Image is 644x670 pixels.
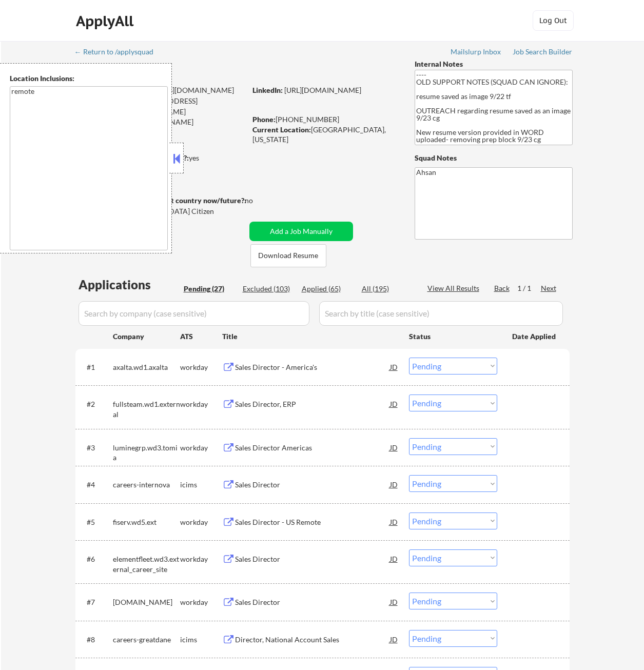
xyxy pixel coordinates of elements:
input: Search by company (case sensitive) [79,301,309,326]
div: Applied (65) [302,284,353,294]
div: #4 [87,480,105,490]
div: Date Applied [512,331,557,342]
div: Job Search Builder [513,48,573,55]
div: Company [113,331,180,342]
div: [DOMAIN_NAME] [113,597,180,607]
div: JD [389,630,399,648]
div: Sales Director [235,480,390,490]
div: ApplyAll [76,12,136,30]
div: #6 [87,554,105,564]
div: Status [409,327,497,345]
div: JD [389,513,399,531]
div: Squad Notes [415,153,573,163]
div: JD [389,475,399,494]
div: All (195) [362,284,413,294]
div: Sales Director Americas [235,443,390,453]
div: no [245,195,274,206]
div: Director, National Account Sales [235,635,390,645]
div: Sales Director [235,554,390,564]
a: ← Return to /applysquad [74,48,163,58]
div: JD [389,549,399,568]
a: Mailslurp Inbox [451,48,502,58]
div: Sales Director - US Remote [235,517,390,527]
button: Log Out [533,10,574,31]
div: icims [180,635,222,645]
div: workday [180,517,222,527]
div: #2 [87,399,105,409]
div: luminegrp.wd3.tomia [113,443,180,463]
div: workday [180,362,222,372]
div: Internal Notes [415,59,573,69]
input: Search by title (case sensitive) [319,301,563,326]
div: ATS [180,331,222,342]
div: #8 [87,635,105,645]
div: fullsteam.wd1.external [113,399,180,419]
div: JD [389,395,399,413]
div: icims [180,480,222,490]
div: Mailslurp Inbox [451,48,502,55]
div: JD [389,593,399,611]
a: Job Search Builder [513,48,573,58]
div: #1 [87,362,105,372]
div: Sales Director - America's [235,362,390,372]
div: Sales Director, ERP [235,399,390,409]
div: elementfleet.wd3.external_career_site [113,554,180,574]
div: careers-internova [113,480,180,490]
div: JD [389,358,399,376]
strong: LinkedIn: [252,86,283,94]
div: workday [180,597,222,607]
div: View All Results [427,283,482,293]
button: Add a Job Manually [249,222,353,241]
strong: Current Location: [252,125,311,134]
div: #3 [87,443,105,453]
div: #7 [87,597,105,607]
strong: Phone: [252,115,276,124]
div: workday [180,554,222,564]
div: Title [222,331,399,342]
div: workday [180,399,222,409]
div: Back [494,283,511,293]
div: [GEOGRAPHIC_DATA], [US_STATE] [252,125,398,145]
div: Sales Director [235,597,390,607]
div: axalta.wd1.axalta [113,362,180,372]
button: Download Resume [250,244,326,267]
div: #5 [87,517,105,527]
div: JD [389,438,399,457]
div: careers-greatdane [113,635,180,645]
div: 1 / 1 [517,283,541,293]
div: workday [180,443,222,453]
div: [PHONE_NUMBER] [252,114,398,125]
div: fiserv.wd5.ext [113,517,180,527]
div: Applications [79,279,180,291]
div: Location Inclusions: [10,73,168,84]
div: Pending (27) [184,284,235,294]
div: Excluded (103) [243,284,294,294]
div: ← Return to /applysquad [74,48,163,55]
a: [URL][DOMAIN_NAME] [284,86,361,94]
div: Next [541,283,557,293]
